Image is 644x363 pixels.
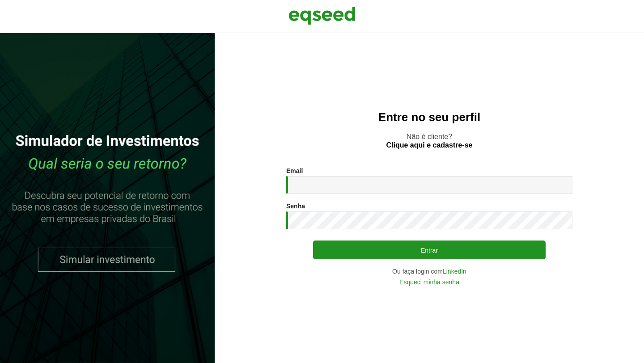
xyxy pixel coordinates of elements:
[233,132,626,149] p: Não é cliente?
[386,142,473,149] a: Clique aqui e cadastre-se
[399,279,459,285] a: Esqueci minha senha
[233,111,626,124] h2: Entre no seu perfil
[286,268,572,274] div: Ou faça login com
[313,241,546,259] button: Entrar
[288,4,356,27] img: EqSeed Logo
[443,268,466,274] a: LinkedIn
[286,168,303,174] label: Email
[286,203,305,209] label: Senha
